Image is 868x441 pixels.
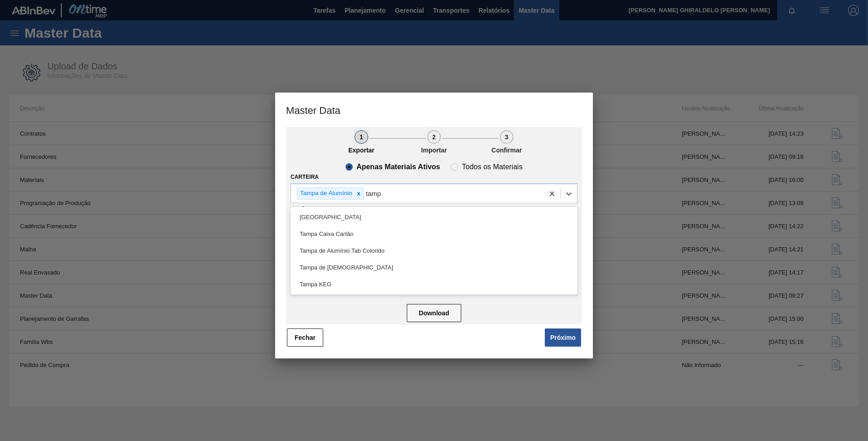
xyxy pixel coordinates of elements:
div: 1 [355,130,368,144]
p: Confirmar [484,147,529,154]
label: Família Rotulada [291,206,344,213]
button: 1Exportar [353,127,370,163]
button: Download [407,304,461,322]
div: 3 [500,130,513,144]
button: 2Importar [426,127,442,163]
label: Carteira [291,174,319,180]
div: Tampa de Alumínio [297,188,354,199]
div: Tampa Caixa Cartão [291,225,577,242]
p: Importar [411,147,457,154]
button: 3Confirmar [498,127,515,163]
div: Tampa KEG [291,276,577,293]
button: Próximo [545,328,581,347]
clb-radio-button: Apenas Materiais Ativos [345,163,440,171]
p: Exportar [339,147,384,154]
clb-radio-button: Todos os Materiais [451,163,522,171]
h3: Master Data [275,93,593,127]
div: Tampa de [DEMOGRAPHIC_DATA] [291,259,577,276]
div: Tampa de Alumínio Tab Colorido [291,242,577,259]
div: 2 [427,130,441,144]
button: Fechar [287,328,323,347]
div: [GEOGRAPHIC_DATA] [291,209,577,225]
